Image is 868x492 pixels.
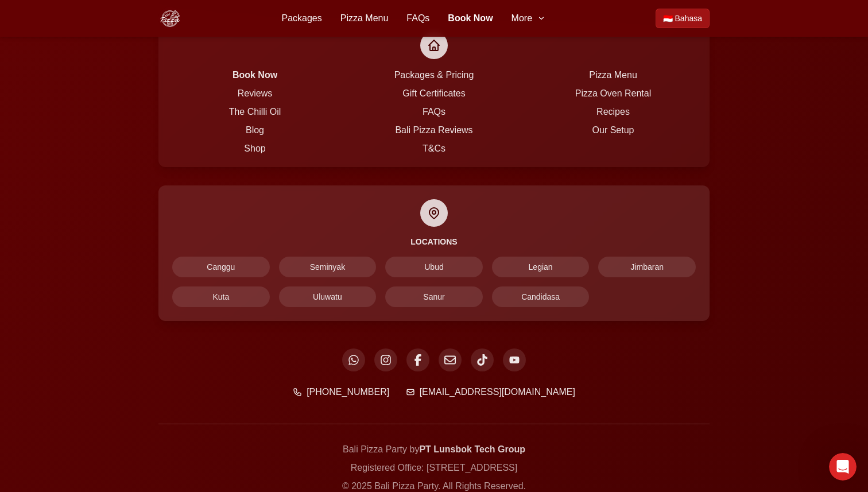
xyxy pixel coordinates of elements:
[395,125,472,135] a: Bali Pizza Reviews
[675,13,702,24] span: Bahasa
[385,286,483,307] a: Sanur
[406,385,575,399] a: [EMAIL_ADDRESS][DOMAIN_NAME]
[394,70,474,80] a: Packages & Pricing
[592,125,634,135] a: Our Setup
[229,107,281,117] a: The Chilli Oil
[511,11,546,25] button: More
[293,385,389,399] a: [PHONE_NUMBER]
[172,286,270,307] a: Kuta
[402,88,465,98] a: Gift Certificates
[423,107,445,117] a: FAQs
[158,443,710,456] p: Bali Pizza Party by
[406,11,429,25] a: FAQs
[279,286,377,307] a: Uluwatu
[511,11,532,25] span: More
[419,444,525,454] strong: PT Lunsbok Tech Group
[829,453,857,481] iframe: Intercom live chat
[448,11,493,25] a: Book Now
[589,70,637,80] a: Pizza Menu
[423,144,445,153] a: T&Cs
[281,11,321,25] a: Packages
[279,257,377,277] a: Seminyak
[492,257,590,277] a: Legian
[172,236,696,247] h4: Locations
[172,257,270,277] a: Canggu
[158,7,181,30] img: Bali Pizza Party Logo
[340,11,389,25] a: Pizza Menu
[238,88,272,98] a: Reviews
[158,461,710,475] p: Registered Office: [STREET_ADDRESS]
[492,286,590,307] a: Candidasa
[385,257,483,277] a: Ubud
[596,107,630,117] a: Recipes
[656,9,710,28] a: Beralih ke Bahasa Indonesia
[598,257,696,277] a: Jimbaran
[244,144,265,153] a: Shop
[246,125,264,135] a: Blog
[575,88,652,98] a: Pizza Oven Rental
[232,70,277,80] a: Book Now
